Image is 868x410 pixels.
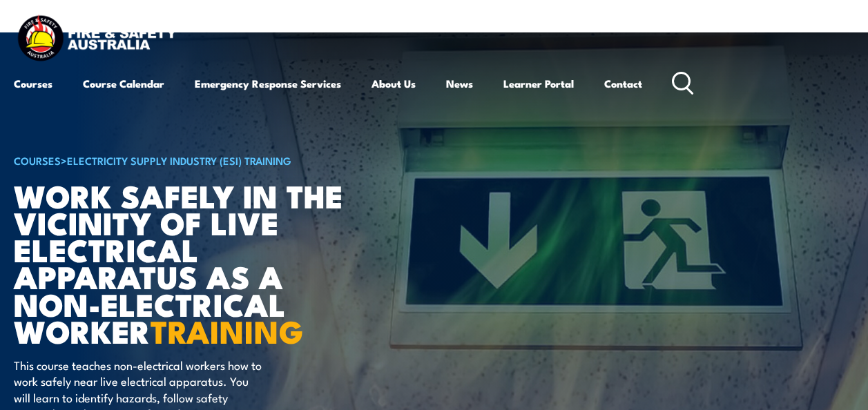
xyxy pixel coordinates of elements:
[151,306,304,354] strong: TRAINING
[372,67,416,100] a: About Us
[14,182,355,344] h1: Work safely in the vicinity of live electrical apparatus as a non-electrical worker
[604,67,642,100] a: Contact
[14,153,61,168] a: COURSES
[446,67,473,100] a: News
[14,152,355,168] h6: >
[195,67,341,100] a: Emergency Response Services
[14,67,52,100] a: Courses
[83,67,164,100] a: Course Calendar
[503,67,574,100] a: Learner Portal
[67,153,291,168] a: Electricity Supply Industry (ESI) Training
